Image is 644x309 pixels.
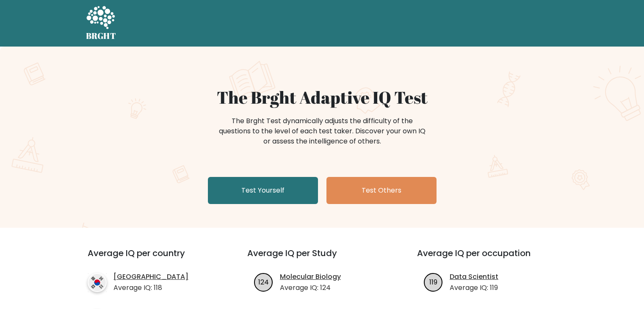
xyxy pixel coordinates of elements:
h3: Average IQ per country [88,248,217,268]
a: BRGHT [86,3,116,43]
div: The Brght Test dynamically adjusts the difficulty of the questions to the level of each test take... [216,116,428,146]
img: country [88,273,107,292]
h3: Average IQ per Study [247,248,397,268]
text: 119 [429,277,437,287]
a: Data Scientist [450,272,498,282]
a: Molecular Biology [280,272,341,282]
p: Average IQ: 118 [113,283,188,293]
text: 124 [258,277,269,287]
h5: BRGHT [86,31,116,41]
a: Test Others [326,177,437,204]
p: Average IQ: 119 [450,283,498,293]
a: [GEOGRAPHIC_DATA] [113,272,188,282]
h3: Average IQ per occupation [417,248,567,268]
h1: The Brght Adaptive IQ Test [116,87,529,108]
a: Test Yourself [208,177,318,204]
p: Average IQ: 124 [280,283,341,293]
